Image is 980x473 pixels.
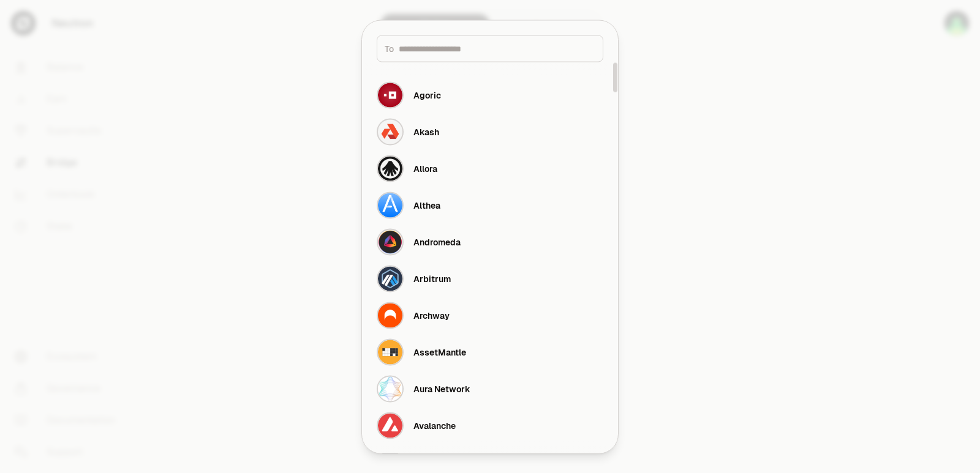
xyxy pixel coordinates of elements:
[413,236,461,248] div: Andromeda
[413,89,441,101] div: Agoric
[413,162,437,174] div: Allora
[378,340,402,364] img: AssetMantle Logo
[413,199,440,211] div: Althea
[413,309,450,321] div: Archway
[369,260,611,297] button: Arbitrum LogoArbitrum
[369,223,611,260] button: Andromeda LogoAndromeda
[369,370,611,407] button: Aura Network LogoAura Network
[369,297,611,333] button: Archway LogoArchway
[369,407,611,444] button: Avalanche LogoAvalanche
[378,376,402,401] img: Aura Network Logo
[378,413,402,438] img: Avalanche Logo
[369,113,611,150] button: Akash LogoAkash
[413,382,470,395] div: Aura Network
[378,156,402,181] img: Allora Logo
[369,333,611,370] button: AssetMantle LogoAssetMantle
[413,125,439,138] div: Akash
[413,419,456,431] div: Avalanche
[369,76,611,113] button: Agoric LogoAgoric
[369,187,611,223] button: Althea LogoAlthea
[413,346,466,358] div: AssetMantle
[385,42,394,54] span: To
[378,266,402,291] img: Arbitrum Logo
[378,229,402,254] img: Andromeda Logo
[413,272,451,285] div: Arbitrum
[378,193,402,217] img: Althea Logo
[369,150,611,187] button: Allora LogoAllora
[378,303,402,327] img: Archway Logo
[378,119,402,144] img: Akash Logo
[378,83,402,107] img: Agoric Logo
